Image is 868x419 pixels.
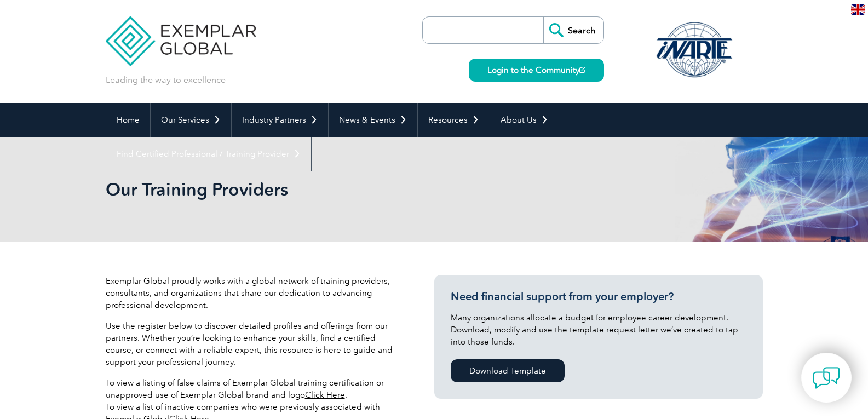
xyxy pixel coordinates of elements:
img: contact-chat.png [813,364,840,392]
a: Our Services [151,103,231,137]
a: Home [106,103,150,137]
input: Search [543,17,603,43]
a: News & Events [329,103,417,137]
a: Industry Partners [232,103,328,137]
p: Use the register below to discover detailed profiles and offerings from our partners. Whether you... [106,320,401,368]
a: About Us [490,103,559,137]
p: Many organizations allocate a budget for employee career development. Download, modify and use th... [451,312,746,348]
a: Click Here [305,390,345,400]
a: Login to the Community [469,59,604,82]
h2: Our Training Providers [106,181,566,198]
a: Resources [418,103,490,137]
h3: Need financial support from your employer? [451,290,746,303]
img: open_square.png [579,67,585,73]
a: Find Certified Professional / Training Provider [106,137,311,171]
p: Leading the way to excellence [106,74,226,86]
a: Download Template [451,359,565,382]
p: Exemplar Global proudly works with a global network of training providers, consultants, and organ... [106,275,401,311]
img: en [851,4,865,15]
